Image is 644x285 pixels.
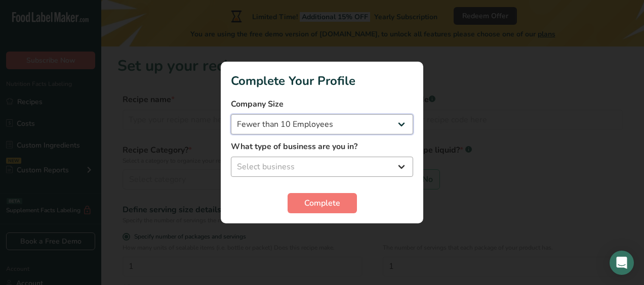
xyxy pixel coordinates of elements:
div: Open Intercom Messenger [610,251,634,275]
button: Complete [288,193,357,213]
label: What type of business are you in? [231,140,413,153]
span: Complete [304,197,340,209]
label: Company Size [231,98,413,110]
h1: Complete Your Profile [231,72,413,90]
